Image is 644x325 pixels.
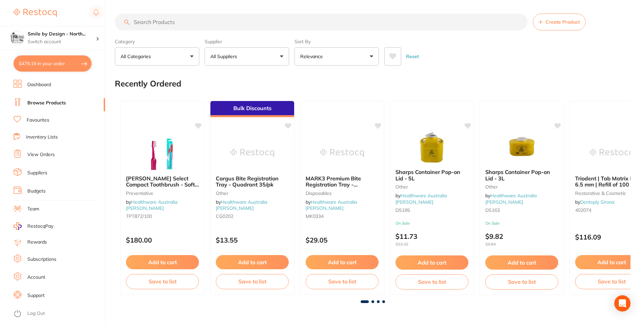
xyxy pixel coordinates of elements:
label: Category [115,39,199,45]
a: RestocqPay [14,222,53,230]
p: $13.55 [216,236,289,244]
img: Restocq Logo [14,9,57,17]
label: Supplier [205,39,289,45]
img: RestocqPay [14,222,22,230]
a: Log Out [27,310,45,317]
a: Browse Products [27,100,66,106]
img: Cargus Bite Registration Tray - Quadrant 35/pk [230,136,274,170]
button: Add to cart [395,255,468,270]
a: Healthware Australia [PERSON_NAME] [216,199,267,211]
img: Sharps Container Pop-on Lid - 3L [500,130,544,164]
small: CG0202 [216,214,289,219]
b: MARK3 Premium Bite Registration Tray - Quadrant 35/pk [306,175,379,188]
span: by [485,193,537,205]
a: Subscriptions [27,256,56,263]
small: MK0334 [306,214,379,219]
small: TPT872/100 [126,214,199,219]
p: Switch account [28,39,96,45]
button: All Categories [115,47,199,66]
a: Budgets [27,188,46,195]
small: DS195 [395,207,468,213]
img: Smile by Design - North Sydney [10,31,24,45]
button: Save to list [126,274,199,289]
button: Add to cart [216,255,289,269]
small: Disposables [306,191,379,196]
button: Save to list [216,274,289,289]
button: Add to cart [306,255,379,269]
label: Sort By [294,39,379,45]
p: All Suppliers [210,53,240,60]
p: All Categories [121,53,154,60]
a: Dentsply Sirona [580,199,614,205]
a: Healthware Australia [PERSON_NAME] [395,193,447,205]
a: Favourites [27,117,49,124]
a: Inventory Lists [26,134,58,141]
p: Relevance [300,53,326,60]
button: Relevance [294,47,379,66]
button: Log Out [14,308,103,319]
button: Save to list [395,274,468,289]
img: Triodent | Tab Matrix Band | 6.5 mm | Refill of 100 [590,136,634,170]
a: Rewards [27,239,47,246]
span: by [126,199,177,211]
a: Healthware Australia [PERSON_NAME] [485,193,537,205]
input: Search Products [115,14,527,30]
a: Healthware Australia [PERSON_NAME] [126,199,177,211]
h2: Recently Ordered [115,79,181,89]
p: $9.82 [485,232,558,247]
small: DS163 [485,207,558,213]
button: Create Product [533,14,586,30]
h4: Smile by Design - North Sydney [28,31,96,37]
button: Save to list [306,274,379,289]
a: View Orders [27,151,55,158]
span: Create Product [545,19,580,25]
a: Suppliers [27,170,47,176]
a: Dashboard [27,81,51,88]
span: RestocqPay [27,223,53,230]
a: Restocq Logo [14,5,57,21]
small: On Sale [485,221,558,226]
p: $29.05 [306,236,379,244]
span: by [216,199,267,211]
button: Add to cart [126,255,199,269]
a: Account [27,274,45,281]
p: $11.73 [395,232,468,247]
button: Add to cart [485,255,558,270]
small: other [216,191,289,196]
small: Preventative [126,191,199,196]
div: Bulk Discounts [210,101,294,117]
span: $12.32 [395,242,468,247]
a: Team [27,206,39,212]
span: by [575,199,614,205]
a: Support [27,292,45,299]
button: $479.19 in your order [14,55,92,72]
span: by [306,199,357,211]
small: other [395,184,468,190]
img: TePe Select Compact Toothbrush - Soft - 100/Box [140,136,184,170]
b: TePe Select Compact Toothbrush - Soft - 100/Box [126,175,199,188]
img: Sharps Container Pop-on Lid - 5L [410,130,454,164]
span: $9.84 [485,242,558,247]
button: Save to list [485,274,558,289]
b: Cargus Bite Registration Tray - Quadrant 35/pk [216,175,289,188]
img: MARK3 Premium Bite Registration Tray - Quadrant 35/pk [320,136,364,170]
b: Sharps Container Pop-on Lid - 3L [485,169,558,181]
small: other [485,184,558,190]
span: by [395,193,447,205]
p: $180.00 [126,236,199,244]
a: Healthware Australia [PERSON_NAME] [306,199,357,211]
b: Sharps Container Pop-on Lid - 5L [395,169,468,181]
button: All Suppliers [205,47,289,66]
small: On Sale [395,221,468,226]
div: Open Intercom Messenger [614,295,630,311]
button: Reset [404,47,421,66]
